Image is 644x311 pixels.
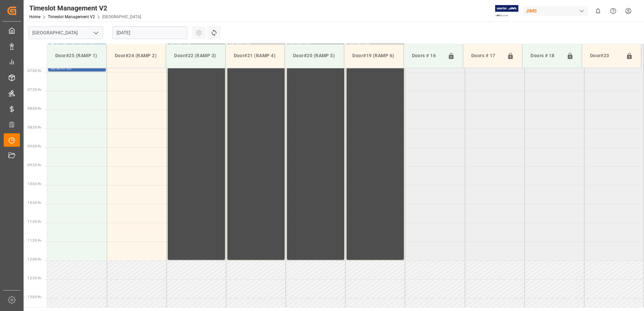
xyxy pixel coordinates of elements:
[28,257,41,261] span: 12:00 Hr
[28,107,41,110] span: 08:00 Hr
[91,28,101,38] button: open menu
[28,26,103,39] input: Type to search/select
[28,295,41,299] span: 13:00 Hr
[28,239,41,242] span: 11:30 Hr
[523,4,590,17] button: JIMS
[61,67,62,70] div: -
[28,88,41,92] span: 07:30 Hr
[28,276,41,280] span: 12:30 Hr
[587,49,623,62] div: Door#23
[112,26,187,39] input: DD.MM.YYYY
[53,49,101,62] div: Door#25 (RAMP 1)
[523,6,588,16] div: JIMS
[28,220,41,223] span: 11:00 Hr
[51,67,61,70] div: 06:30
[528,49,563,62] div: Doors # 18
[28,201,41,205] span: 10:30 Hr
[28,163,41,167] span: 09:30 Hr
[29,3,141,13] div: Timeslot Management V2
[590,3,606,19] button: show 0 new notifications
[28,69,41,73] span: 07:00 Hr
[62,67,71,70] div: 07:00
[290,49,339,62] div: Door#20 (RAMP 5)
[231,49,279,62] div: Door#21 (RAMP 4)
[29,14,40,19] a: Home
[495,5,518,17] img: Exertis%20JAM%20-%20Email%20Logo.jpg_1722504956.jpg
[28,144,41,148] span: 09:00 Hr
[48,14,95,19] a: Timeslot Management V2
[28,182,41,186] span: 10:00 Hr
[606,3,621,19] button: Help Center
[409,49,445,62] div: Doors # 16
[350,49,398,62] div: Door#19 (RAMP 6)
[28,126,41,129] span: 08:30 Hr
[171,49,220,62] div: Door#22 (RAMP 3)
[469,49,504,62] div: Doors # 17
[112,49,160,62] div: Door#24 (RAMP 2)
